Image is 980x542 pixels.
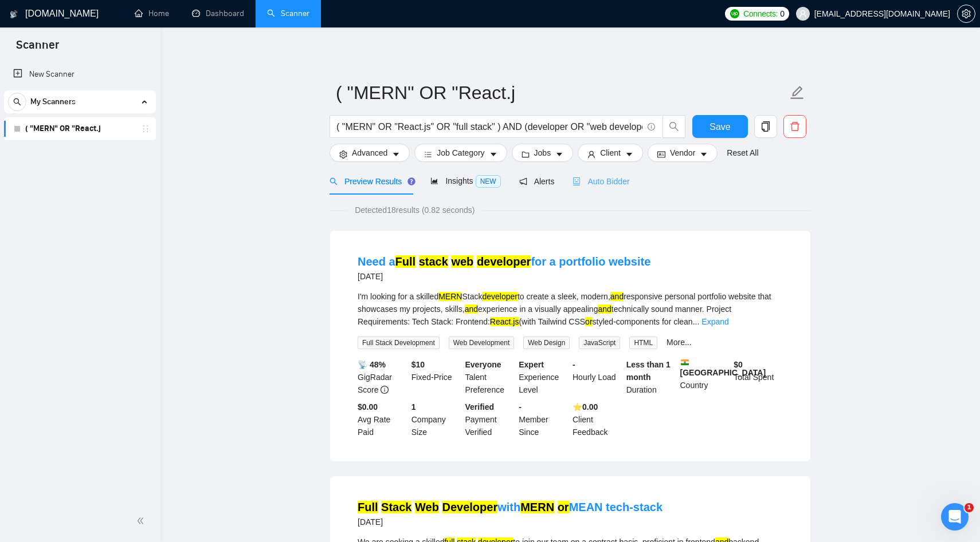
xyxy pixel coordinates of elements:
[135,9,169,18] a: homeHome
[516,401,570,438] div: Member Since
[519,177,527,185] span: notification
[573,402,598,412] b: ⭐️ 0.00
[957,9,975,18] a: setting
[381,501,411,513] mark: Stack
[957,5,975,23] button: setting
[358,270,650,283] div: [DATE]
[783,115,806,138] button: delete
[681,358,689,366] img: 🇮🇳
[520,501,554,513] mark: MERN
[336,78,787,107] input: Scanner name...
[465,402,495,412] b: Verified
[709,120,730,134] span: Save
[489,150,497,159] span: caret-down
[522,150,530,159] span: folder
[339,150,347,159] span: setting
[424,150,432,159] span: bars
[406,176,417,187] div: Tooltip anchor
[570,358,624,396] div: Hourly Load
[267,9,309,18] a: searchScanner
[610,292,624,301] mark: and
[358,290,783,328] div: I'm looking for a skilled Stack to create a sleek, modern, responsive personal portfolio website ...
[648,144,718,162] button: idcardVendorcaret-down
[578,144,643,162] button: userClientcaret-down
[678,358,732,396] div: Country
[482,292,518,301] mark: developer
[358,402,378,412] b: $0.00
[780,7,785,20] span: 0
[463,401,517,438] div: Payment Verified
[449,337,515,349] span: Web Development
[629,337,657,349] span: HTML
[519,402,522,412] b: -
[799,10,807,18] span: user
[437,147,484,159] span: Job Category
[141,124,150,133] span: holder
[358,360,386,369] b: 📡 48%
[451,255,473,268] mark: web
[680,358,766,377] b: [GEOGRAPHIC_DATA]
[9,98,26,106] span: search
[8,93,26,111] button: search
[693,317,700,326] span: ...
[30,90,76,113] span: My Scanners
[579,337,620,349] span: JavaScript
[411,360,425,369] b: $ 10
[4,90,156,140] li: My Scanners
[358,255,650,268] a: Need aFull stack web developerfor a portfolio website
[330,177,338,185] span: search
[352,147,387,159] span: Advanced
[381,386,389,394] span: info-circle
[415,501,439,513] mark: Web
[355,401,409,438] div: Avg Rate Paid
[13,63,147,86] a: New Scanner
[519,177,555,186] span: Alerts
[663,121,685,132] span: search
[358,501,378,513] mark: Full
[941,503,969,531] iframe: Intercom live chat
[958,9,975,18] span: setting
[573,177,629,186] span: Auto Bidder
[965,503,974,512] span: 1
[648,123,655,130] span: info-circle
[743,7,778,20] span: Connects:
[512,144,574,162] button: folderJobscaret-down
[523,337,570,349] span: Web Design
[624,358,678,396] div: Duration
[784,121,806,132] span: delete
[700,150,708,159] span: caret-down
[490,317,519,326] mark: React.js
[409,401,463,438] div: Company Size
[395,255,416,268] mark: Full
[754,115,777,138] button: copy
[430,176,500,185] span: Insights
[4,63,156,86] li: New Scanner
[701,317,728,326] a: Expand
[476,175,501,188] span: NEW
[585,317,592,326] mark: or
[626,360,671,382] b: Less than 1 month
[336,120,642,134] input: Search Freelance Jobs...
[192,9,244,18] a: dashboardDashboard
[663,115,685,138] button: search
[392,150,400,159] span: caret-down
[430,177,438,185] span: area-chart
[692,115,748,138] button: Save
[600,147,621,159] span: Client
[136,515,148,527] span: double-left
[409,358,463,396] div: Fixed-Price
[573,177,581,185] span: robot
[330,177,412,186] span: Preview Results
[667,338,692,347] a: More...
[558,501,569,513] mark: or
[587,150,595,159] span: user
[755,121,777,132] span: copy
[411,402,416,412] b: 1
[347,204,483,216] span: Detected 18 results (0.82 seconds)
[10,5,18,23] img: logo
[465,360,501,369] b: Everyone
[358,515,663,529] div: [DATE]
[516,358,570,396] div: Experience Level
[570,401,624,438] div: Client Feedback
[419,255,448,268] mark: stack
